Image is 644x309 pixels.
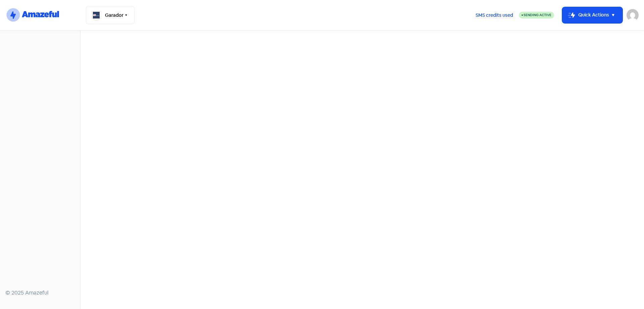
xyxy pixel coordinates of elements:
span: SMS credits used [476,12,513,19]
a: Sending Active [519,11,554,19]
button: Quick Actions [562,7,623,23]
div: © 2025 Amazeful [5,289,75,297]
img: User [627,9,639,21]
button: Garador [86,6,135,24]
a: SMS credits used [470,11,519,18]
span: Sending Active [524,13,551,17]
